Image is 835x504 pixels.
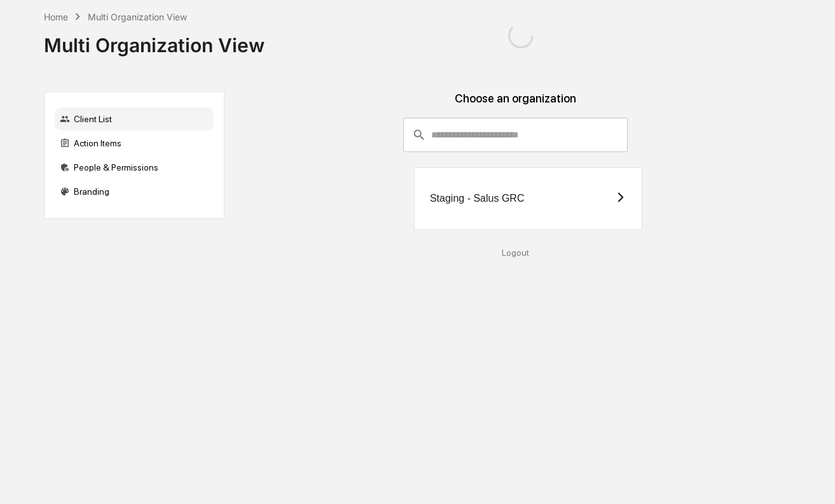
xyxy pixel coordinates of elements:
[235,248,796,258] div: Logout
[55,156,214,179] div: People & Permissions
[55,132,214,155] div: Action Items
[403,118,628,152] div: consultant-dashboard__filter-organizations-search-bar
[44,24,265,57] div: Multi Organization View
[88,11,187,22] div: Multi Organization View
[44,11,68,22] div: Home
[430,193,525,204] div: Staging - Salus GRC
[55,108,214,130] div: Client List
[55,180,214,203] div: Branding
[235,92,796,118] div: Choose an organization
